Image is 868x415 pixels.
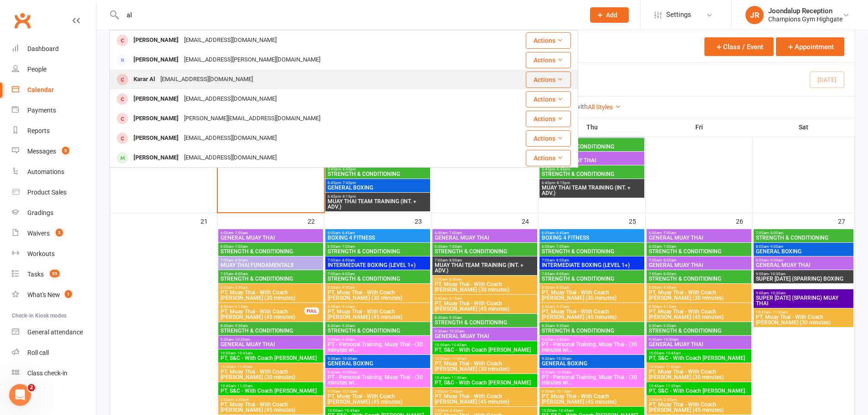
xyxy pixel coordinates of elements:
[736,213,752,228] div: 26
[12,141,96,162] a: Messages 5
[131,73,158,86] div: Karar Al
[27,291,60,298] div: What's New
[541,245,642,249] span: 6:00am
[541,154,642,158] span: 5:45pm
[526,32,571,49] button: Actions
[768,7,842,15] div: Joondalup Reception
[541,309,642,320] span: PT, Muay Thai - With Coach [PERSON_NAME] (45 minutes)
[327,324,428,328] span: 8:30am
[327,199,428,210] span: MUAY THAI TEAM TRAINING (INT. + ADV.)
[434,258,535,262] span: 7:00am
[120,9,578,21] input: Search...
[220,324,321,328] span: 8:30am
[327,195,428,199] span: 6:45pm
[434,277,535,282] span: 8:00am
[327,305,428,309] span: 8:30am
[755,310,852,314] span: 10:45am
[327,181,428,185] span: 6:45pm
[131,34,181,47] div: [PERSON_NAME]
[233,324,248,328] span: - 9:30am
[220,365,321,369] span: 10:30am
[220,262,321,268] span: MUAY THAI FUNDAMENTALS
[327,338,428,342] span: 9:00am
[327,245,428,249] span: 6:00am
[555,181,570,185] span: - 8:15pm
[327,231,428,235] span: 6:00am
[434,329,535,333] span: 9:30am
[181,132,279,145] div: [EMAIL_ADDRESS][DOMAIN_NAME]
[541,342,642,353] span: PT - Personal Training, Muay Thai - (30 minutes wi...
[666,5,691,25] span: Settings
[12,343,96,363] a: Roll call
[526,91,571,108] button: Actions
[606,11,617,19] span: Add
[220,338,321,342] span: 9:30am
[220,272,321,276] span: 7:00am
[131,53,181,67] div: [PERSON_NAME]
[434,262,535,273] span: MUAY THAI TEAM TRAINING (INT. + ADV.)
[769,245,783,249] span: - 9:00am
[220,384,321,388] span: 10:45am
[555,370,571,374] span: - 10:00am
[12,223,96,244] a: Waivers 3
[434,249,535,254] span: STRENGTH & CONDITIONING
[555,324,569,328] span: - 9:30am
[450,343,467,347] span: - 10:45am
[755,262,852,268] span: GENERAL MUAY THAI
[340,324,355,328] span: - 9:30am
[50,270,60,277] span: 55
[27,369,67,377] div: Class check-in
[308,213,324,228] div: 22
[662,286,676,290] span: - 8:30am
[233,258,248,262] span: - 8:00am
[181,34,279,47] div: [EMAIL_ADDRESS][DOMAIN_NAME]
[327,235,428,241] span: BOXING 4 FITNESS
[434,394,535,405] span: PT, Muay Thai - With Coach [PERSON_NAME] (45 minutes)
[776,37,844,56] button: Appointment
[541,158,642,163] span: GENERAL MUAY THAI
[648,388,750,394] span: PT, S&C - With Coach [PERSON_NAME]
[327,249,428,254] span: STRENGTH & CONDITIONING
[220,398,321,402] span: 2:00pm
[327,361,428,366] span: GENERAL BOXING
[65,290,72,298] span: 1
[646,118,753,137] th: Fri
[236,365,252,369] span: - 11:00am
[341,181,356,185] span: - 7:45pm
[769,258,783,262] span: - 9:00am
[340,305,355,309] span: - 9:15am
[434,301,535,312] span: PT, Muay Thai - With Coach [PERSON_NAME] (45 minutes)
[755,258,852,262] span: 8:00am
[539,118,646,137] th: Thu
[340,389,357,394] span: - 10:15am
[541,361,642,366] span: GENERAL BOXING
[220,290,321,301] span: PT, Muay Thai - With Coach [PERSON_NAME] (30 minutes)
[648,262,750,268] span: GENERAL MUAY THAI
[541,305,642,309] span: 8:30am
[220,235,321,241] span: GENERAL MUAY THAI
[541,394,642,405] span: PT, Muay Thai - With Coach [PERSON_NAME] (45 minutes)
[448,389,463,394] span: - 2:45pm
[526,111,571,127] button: Actions
[220,276,321,282] span: STRENGTH & CONDITIONING
[131,151,181,164] div: [PERSON_NAME]
[755,295,852,306] span: SUPER [DATE] (SPARRING) MUAY THAI
[181,92,279,106] div: [EMAIL_ADDRESS][DOMAIN_NAME]
[12,363,96,384] a: Class kiosk mode
[664,351,681,355] span: - 10:45am
[541,231,642,235] span: 6:00am
[12,182,96,203] a: Product Sales
[771,310,788,314] span: - 11:30am
[220,245,321,249] span: 6:00am
[590,7,629,23] button: Add
[220,231,321,235] span: 6:00am
[27,209,53,216] div: Gradings
[340,272,355,276] span: - 8:00am
[12,121,96,141] a: Reports
[541,140,642,144] span: 4:45pm
[434,235,535,241] span: GENERAL MUAY THAI
[648,355,750,361] span: PT, S&C - With Coach [PERSON_NAME]
[233,286,248,290] span: - 8:30am
[28,384,35,391] span: 2
[769,272,786,276] span: - 10:30am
